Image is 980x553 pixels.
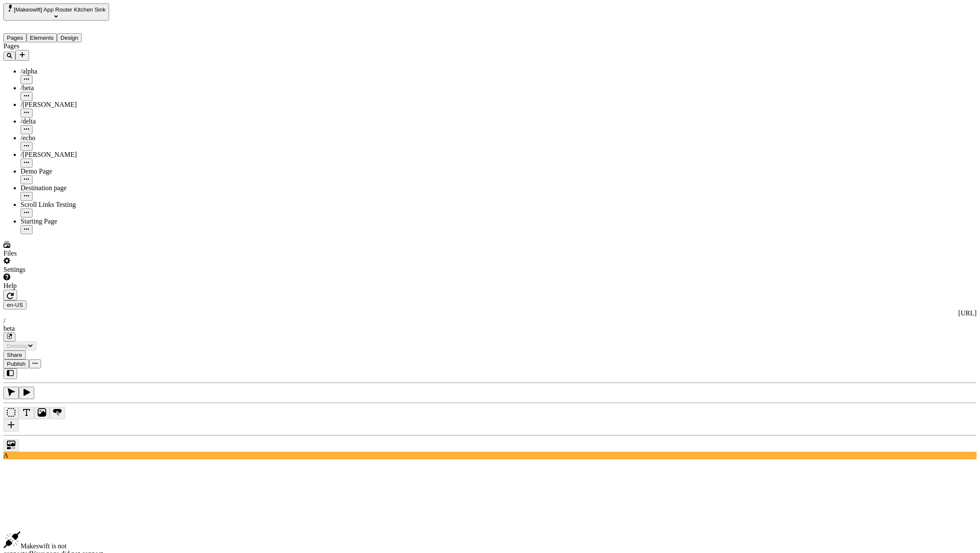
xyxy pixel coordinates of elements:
[50,407,65,419] button: Button
[7,352,22,358] span: Share
[19,407,34,419] button: Text
[21,134,122,142] div: /echo
[3,309,977,317] div: [URL]
[21,118,122,125] div: /delta
[3,407,19,419] button: Box
[15,50,29,61] button: Add new
[57,33,82,42] button: Design
[21,168,122,175] div: Demo Page
[3,325,977,332] div: beta
[21,184,122,192] div: Destination page
[3,300,27,309] button: Open locale picker
[3,452,977,459] div: A
[3,266,122,274] div: Settings
[21,151,122,159] div: /[PERSON_NAME]
[3,42,122,50] div: Pages
[21,68,122,75] div: /alpha
[7,343,28,349] span: Desktop
[14,6,106,13] span: [Makeswift] App Router Kitchen Sink
[34,407,50,419] button: Image
[21,218,122,225] div: Starting Page
[3,341,36,350] button: Desktop
[3,359,29,368] button: Publish
[3,7,125,15] p: Cookie Test Route
[21,101,122,109] div: /[PERSON_NAME]
[7,302,23,308] span: en-US
[21,201,122,209] div: Scroll Links Testing
[7,361,26,367] span: Publish
[27,33,57,42] button: Elements
[3,3,109,21] button: Select site
[21,84,122,92] div: /beta
[3,33,27,42] button: Pages
[3,317,977,325] div: /
[3,282,122,290] div: Help
[3,350,26,359] button: Share
[3,250,122,257] div: Files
